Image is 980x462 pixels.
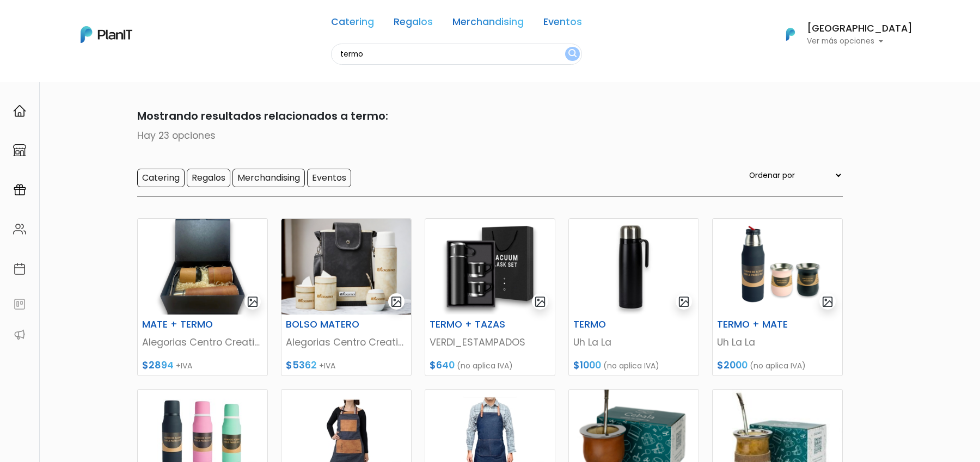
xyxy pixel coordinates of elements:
[81,26,132,43] img: PlanIt Logo
[136,319,225,330] h6: MATE + TERMO
[187,169,230,187] input: Regalos
[13,104,26,118] img: home-e721727adea9d79c4d83392d1f703f7f8bce08238fde08b1acbfd93340b81755.svg
[678,295,690,308] img: gallery-light
[13,298,26,311] img: feedback-78b5a0c8f98aac82b08bfc38622c3050aee476f2c9584af64705fc4e61158814.svg
[176,360,192,371] span: +IVA
[138,219,267,315] img: thumb_2000___2000-Photoroom__50_.png
[717,335,838,349] p: Uh La La
[452,17,524,30] a: Merchandising
[279,319,369,330] h6: BOLSO MATERO
[568,49,577,59] img: search_button-432b6d5273f82d61273b3651a40e1bd1b912527efae98b1b7a1b2c0702e16a8d.svg
[603,360,659,371] span: (no aplica IVA)
[569,219,699,315] img: thumb_Lunchera_1__1___copia_-Photoroom__92_.jpg
[331,44,582,65] input: Buscá regalos, desayunos, y más
[137,218,268,376] a: gallery-light MATE + TERMO Alegorias Centro Creativo $2894 +IVA
[281,219,411,315] img: thumb_Captura_de_pantalla_2023-08-30_155400-PhotoRoom__1_.png
[281,218,412,376] a: gallery-light BOLSO MATERO Alegorias Centro Creativo $5362 +IVA
[137,169,185,187] input: Catering
[710,319,800,330] h6: TERMO + MATE
[137,128,843,143] p: Hay 23 opciones
[807,24,912,34] h6: [GEOGRAPHIC_DATA]
[457,360,513,371] span: (no aplica IVA)
[319,360,335,371] span: +IVA
[423,319,512,330] h6: TERMO + TAZAS
[573,359,601,372] span: $1000
[712,218,843,376] a: gallery-light TERMO + MATE Uh La La $2000 (no aplica IVA)
[142,359,174,372] span: $2894
[568,218,699,376] a: gallery-light TERMO Uh La La $1000 (no aplica IVA)
[567,319,656,330] h6: TERMO
[394,17,433,30] a: Regalos
[430,335,550,349] p: VERDI_ESTAMPADOS
[286,335,407,349] p: Alegorias Centro Creativo
[331,17,374,30] a: Catering
[142,335,263,349] p: Alegorias Centro Creativo
[13,223,26,236] img: people-662611757002400ad9ed0e3c099ab2801c6687ba6c219adb57efc949bc21e19d.svg
[717,359,748,372] span: $2000
[286,359,317,372] span: $5362
[750,360,806,371] span: (no aplica IVA)
[430,359,455,372] span: $640
[713,219,842,315] img: thumb_Dise%C3%B1o_sin_t%C3%ADtulo__9_.png
[534,295,547,308] img: gallery-light
[822,295,834,308] img: gallery-light
[425,219,555,315] img: thumb_2000___2000-Photoroom__42_.png
[573,335,694,349] p: Uh La La
[13,144,26,157] img: marketplace-4ceaa7011d94191e9ded77b95e3339b90024bf715f7c57f8cf31f2d8c509eaba.svg
[772,20,912,48] button: PlanIt Logo [GEOGRAPHIC_DATA] Ver más opciones
[543,17,582,30] a: Eventos
[307,169,351,187] input: Eventos
[13,262,26,275] img: calendar-87d922413cdce8b2cf7b7f5f62616a5cf9e4887200fb71536465627b3292af00.svg
[425,218,555,376] a: gallery-light TERMO + TAZAS VERDI_ESTAMPADOS $640 (no aplica IVA)
[247,295,259,308] img: gallery-light
[779,22,803,46] img: PlanIt Logo
[390,295,403,308] img: gallery-light
[13,328,26,341] img: partners-52edf745621dab592f3b2c58e3bca9d71375a7ef29c3b500c9f145b62cc070d4.svg
[232,169,305,187] input: Merchandising
[137,108,843,124] p: Mostrando resultados relacionados a termo:
[13,183,26,196] img: campaigns-02234683943229c281be62815700db0a1741e53638e28bf9629b52c665b00959.svg
[807,38,912,45] p: Ver más opciones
